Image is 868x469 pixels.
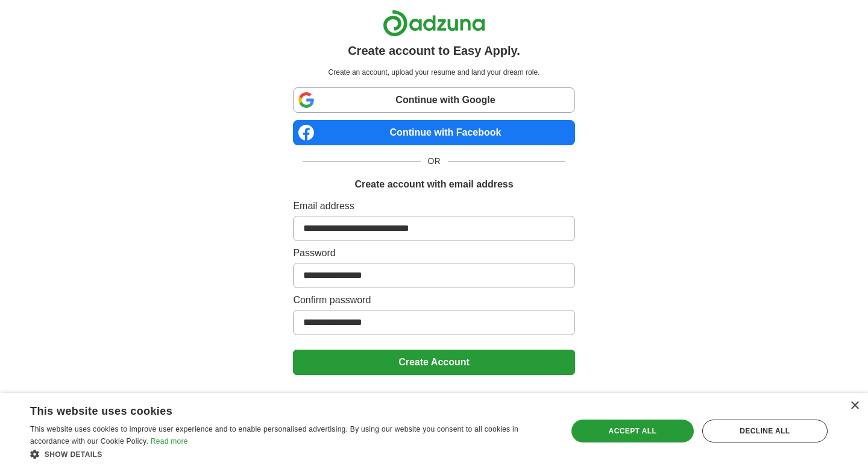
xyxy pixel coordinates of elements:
img: Adzuna logo [383,10,485,37]
div: This website uses cookies [30,400,521,418]
div: Decline all [702,420,828,442]
label: Email address [293,199,574,213]
h1: Create account to Easy Apply. [348,42,520,60]
a: Continue with Facebook [293,120,574,145]
div: Close [850,401,859,411]
label: Confirm password [293,293,574,307]
label: Password [293,246,574,260]
div: Show details [30,448,552,460]
div: Accept all [571,420,694,442]
span: OR [421,155,448,168]
span: This website uses cookies to improve user experience and to enable personalised advertising. By u... [30,425,518,445]
a: Continue with Google [293,87,574,113]
h1: Create account with email address [354,177,513,192]
a: Read more, opens a new window [151,437,188,445]
button: Create Account [293,350,574,375]
p: Create an account, upload your resume and land your dream role. [295,67,572,78]
span: Show details [45,450,102,459]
